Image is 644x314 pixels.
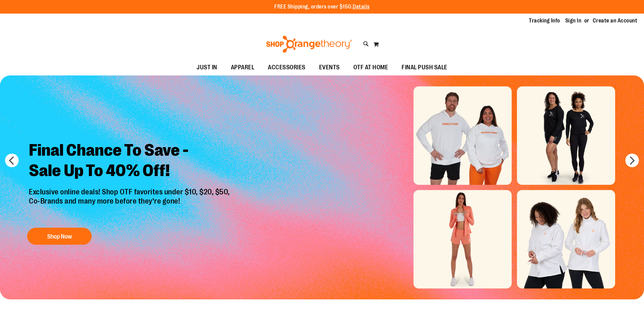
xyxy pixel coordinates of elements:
[224,60,261,75] a: APPAREL
[353,60,388,75] span: OTF AT HOME
[190,60,224,75] a: JUST IN
[319,60,340,75] span: EVENTS
[197,60,217,75] span: JUST IN
[274,3,370,11] p: FREE Shipping, orders over $150.
[353,4,370,10] a: Details
[231,60,255,75] span: APPAREL
[24,135,237,188] h2: Final Chance To Save - Sale Up To 40% Off!
[529,17,560,24] a: Tracking Info
[565,17,582,24] a: Sign In
[265,36,353,53] img: Shop Orangetheory
[268,60,306,75] span: ACCESSORIES
[347,60,395,75] a: OTF AT HOME
[395,60,454,75] a: FINAL PUSH SALE
[625,154,639,167] button: next
[24,135,237,248] a: Final Chance To Save -Sale Up To 40% Off! Exclusive online deals! Shop OTF favorites under $10, $...
[402,60,447,75] span: FINAL PUSH SALE
[593,17,638,24] a: Create an Account
[5,154,19,167] button: prev
[27,228,92,245] button: Shop Now
[24,188,237,221] p: Exclusive online deals! Shop OTF favorites under $10, $20, $50, Co-Brands and many more before th...
[261,60,312,75] a: ACCESSORIES
[312,60,347,75] a: EVENTS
